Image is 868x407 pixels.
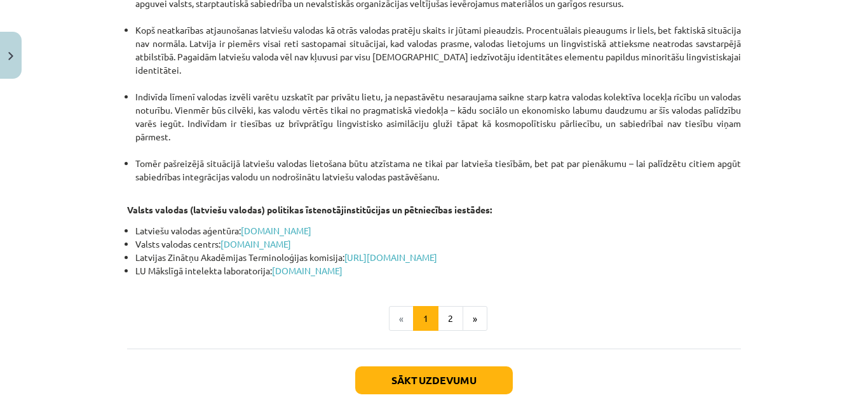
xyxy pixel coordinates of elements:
li: Latviešu valodas aģentūra: [135,224,741,237]
li: LU Mākslīgā intelekta laboratorija: [135,264,741,277]
a: [URL][DOMAIN_NAME] [344,251,437,263]
li: Valsts valodas centrs: [135,237,741,251]
button: 2 [438,306,463,331]
nav: Page navigation example [127,306,741,331]
li: Kopš neatkarības atjaunošanas latviešu valodas kā otrās valodas pratēju skaits ir jūtami pieaudzi... [135,23,741,90]
strong: Valsts valodas (latviešu valodas) politikas īstenotājinstitūcijas un pētniecības iestādes: [127,204,492,215]
a: [DOMAIN_NAME] [241,225,311,236]
img: icon-close-lesson-0947bae3869378f0d4975bcd49f059093ad1ed9edebbc8119c70593378902aed.svg [8,52,13,60]
button: » [463,306,487,331]
button: 1 [413,306,438,331]
button: Sākt uzdevumu [355,366,513,394]
a: [DOMAIN_NAME] [272,265,342,276]
li: Indivīda līmenī valodas izvēli varētu uzskatīt par privātu lietu, ja nepastāvētu nesaraujama saik... [135,90,741,157]
li: Latvijas Zinātņu Akadēmijas Terminoloģijas komisija: [135,251,741,264]
a: [DOMAIN_NAME] [220,238,291,250]
li: Tomēr pašreizējā situācijā latviešu valodas lietošana būtu atzīstama ne tikai par latvieša tiesīb... [135,157,741,183]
